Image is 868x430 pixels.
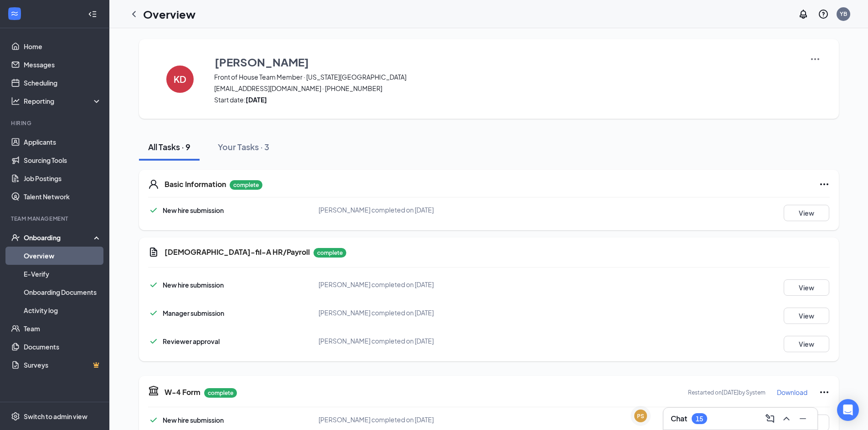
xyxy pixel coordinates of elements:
[174,76,186,82] h4: KD
[24,338,102,356] a: Documents
[797,413,808,424] svg: Minimize
[24,356,102,374] a: SurveysCrown
[24,412,87,421] div: Switch to admin view
[214,54,798,70] button: [PERSON_NAME]
[765,413,776,424] svg: ComposeMessage
[818,9,829,20] svg: QuestionInfo
[148,279,159,290] svg: Checkmark
[318,309,434,317] span: [PERSON_NAME] completed on [DATE]
[313,248,346,258] p: complete
[696,415,703,423] div: 15
[763,411,777,426] button: ComposeMessage
[24,265,102,283] a: E-Verify
[776,385,808,400] button: Download
[148,179,159,190] svg: User
[11,215,100,223] div: Team Management
[819,387,830,398] svg: Ellipses
[24,187,102,206] a: Talent Network
[11,119,100,127] div: Hiring
[128,9,139,20] svg: ChevronLeft
[24,319,102,338] a: Team
[163,309,224,317] span: Manager submission
[246,96,267,104] strong: [DATE]
[781,413,792,424] svg: ChevronUp
[688,389,765,396] p: Restarted on [DATE] by System
[784,336,829,352] button: View
[24,283,102,301] a: Onboarding Documents
[784,308,829,324] button: View
[163,206,224,214] span: New hire submission
[24,301,102,319] a: Activity log
[164,179,226,189] h5: Basic Information
[163,281,224,289] span: New hire submission
[318,280,434,288] span: [PERSON_NAME] completed on [DATE]
[11,412,20,421] svg: Settings
[819,179,830,190] svg: Ellipses
[671,414,687,424] h3: Chat
[214,95,798,104] span: Start date:
[24,151,102,169] a: Sourcing Tools
[784,205,829,221] button: View
[24,56,102,74] a: Messages
[784,279,829,296] button: View
[318,415,434,424] span: [PERSON_NAME] completed on [DATE]
[24,247,102,265] a: Overview
[637,412,644,420] div: PS
[148,336,159,347] svg: Checkmark
[214,84,798,93] span: [EMAIL_ADDRESS][DOMAIN_NAME] · [PHONE_NUMBER]
[148,205,159,216] svg: Checkmark
[318,337,434,345] span: [PERSON_NAME] completed on [DATE]
[837,399,859,421] div: Open Intercom Messenger
[796,411,810,426] button: Minimize
[840,10,847,18] div: YB
[163,416,224,424] span: New hire submission
[164,387,200,397] h5: W-4 Form
[24,96,102,106] div: Reporting
[24,233,94,242] div: Onboarding
[148,247,159,258] svg: Document
[214,72,798,81] span: Front of House Team Member · [US_STATE][GEOGRAPHIC_DATA]
[148,385,159,396] svg: TaxGovernmentIcon
[157,54,203,104] button: KD
[148,308,159,319] svg: Checkmark
[215,54,309,70] h3: [PERSON_NAME]
[218,141,269,152] div: Your Tasks · 3
[10,9,19,18] svg: WorkstreamLogo
[24,37,102,56] a: Home
[88,10,97,19] svg: Collapse
[164,247,310,257] h5: [DEMOGRAPHIC_DATA]-fil-A HR/Payroll
[204,388,237,398] p: complete
[798,9,809,20] svg: Notifications
[318,206,434,214] span: [PERSON_NAME] completed on [DATE]
[143,6,195,22] h1: Overview
[779,411,794,426] button: ChevronUp
[24,169,102,187] a: Job Postings
[810,54,821,65] img: More Actions
[230,180,262,190] p: complete
[777,388,807,397] p: Download
[11,233,20,242] svg: UserCheck
[148,141,190,152] div: All Tasks · 9
[148,415,159,425] svg: Checkmark
[163,337,220,345] span: Reviewer approval
[24,74,102,92] a: Scheduling
[11,96,20,106] svg: Analysis
[24,133,102,151] a: Applicants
